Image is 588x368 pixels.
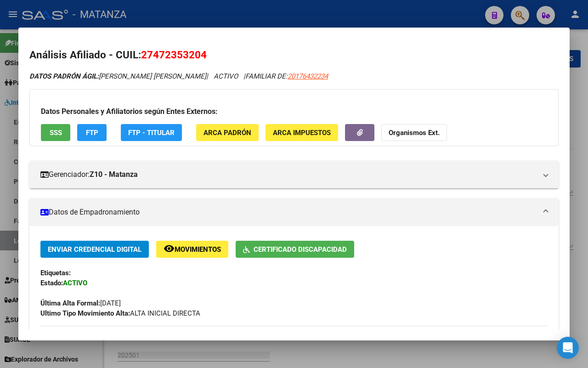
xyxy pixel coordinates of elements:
button: Certificado Discapacidad [236,241,354,258]
span: 27472353204 [141,49,207,61]
button: SSS [41,124,70,141]
strong: Estado: [40,279,63,287]
strong: Ultimo Tipo Movimiento Alta: [40,309,130,317]
mat-expansion-panel-header: Gerenciador:Z10 - Matanza [29,161,559,188]
span: ARCA Padrón [204,129,251,137]
span: ALTA INICIAL DIRECTA [40,309,200,317]
strong: Etiquetas: [40,269,71,277]
strong: Última Alta Formal: [40,299,100,307]
mat-expansion-panel-header: Datos de Empadronamiento [29,198,559,226]
div: Open Intercom Messenger [557,337,579,359]
i: | ACTIVO | [29,72,328,80]
h2: Análisis Afiliado - CUIL: [29,47,559,63]
span: Movimientos [175,245,221,254]
mat-panel-title: Gerenciador: [40,169,537,180]
span: FTP [86,129,98,137]
mat-icon: remove_red_eye [164,243,175,254]
span: [PERSON_NAME] [PERSON_NAME] [29,72,206,80]
span: Enviar Credencial Digital [48,245,141,254]
span: FTP - Titular [128,129,175,137]
button: Enviar Credencial Digital [40,241,149,258]
strong: DATOS PADRÓN ÁGIL: [29,72,99,80]
strong: Z10 - Matanza [90,169,138,180]
span: 20176432234 [288,72,328,80]
mat-panel-title: Datos de Empadronamiento [40,207,537,218]
span: ARCA Impuestos [273,129,331,137]
button: ARCA Padrón [196,124,259,141]
span: [DATE] [40,299,121,307]
span: SSS [50,129,62,137]
strong: ACTIVO [63,279,87,287]
button: FTP - Titular [121,124,182,141]
span: FAMILIAR DE: [245,72,328,80]
span: Certificado Discapacidad [254,245,347,254]
strong: Organismos Ext. [389,129,440,137]
button: Movimientos [156,241,228,258]
h3: Datos Personales y Afiliatorios según Entes Externos: [41,106,547,117]
button: FTP [77,124,107,141]
button: ARCA Impuestos [266,124,338,141]
button: Organismos Ext. [381,124,447,141]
